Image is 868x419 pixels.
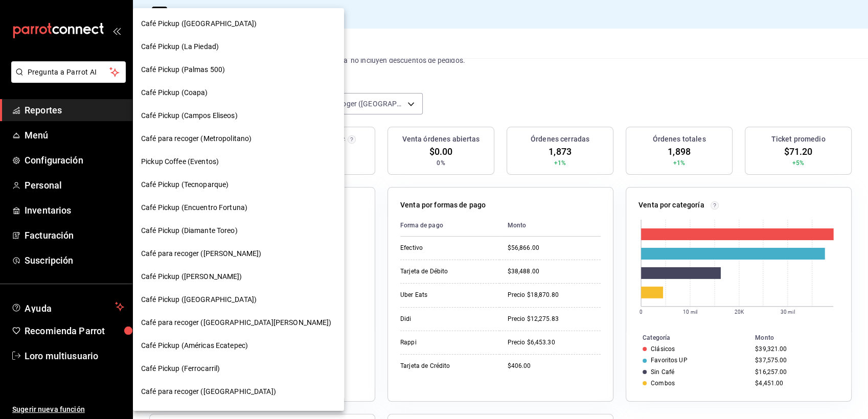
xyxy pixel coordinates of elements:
[141,18,257,29] span: Café Pickup ([GEOGRAPHIC_DATA])
[141,248,261,259] span: Café para recoger ([PERSON_NAME])
[133,35,344,58] div: Café Pickup (La Piedad)
[133,173,344,196] div: Café Pickup (Tecnoparque)
[133,311,344,334] div: Café para recoger ([GEOGRAPHIC_DATA][PERSON_NAME])
[141,225,238,236] span: Café Pickup (Diamante Toreo)
[133,219,344,242] div: Café Pickup (Diamante Toreo)
[141,386,276,397] span: Café para recoger ([GEOGRAPHIC_DATA])
[133,380,344,403] div: Café para recoger ([GEOGRAPHIC_DATA])
[141,317,332,328] span: Café para recoger ([GEOGRAPHIC_DATA][PERSON_NAME])
[133,357,344,380] div: Café Pickup (Ferrocarril)
[141,294,257,305] span: Café Pickup ([GEOGRAPHIC_DATA])
[141,110,238,121] span: Café Pickup (Campos Eliseos)
[133,196,344,219] div: Café Pickup (Encuentro Fortuna)
[141,202,247,213] span: Café Pickup (Encuentro Fortuna)
[141,271,242,282] span: Café Pickup ([PERSON_NAME])
[133,104,344,127] div: Café Pickup (Campos Eliseos)
[141,363,220,374] span: Café Pickup (Ferrocarril)
[133,242,344,265] div: Café para recoger ([PERSON_NAME])
[133,58,344,81] div: Café Pickup (Palmas 500)
[141,156,219,167] span: Pickup Coffee (Eventos)
[133,265,344,288] div: Café Pickup ([PERSON_NAME])
[141,340,248,351] span: Café Pickup (Américas Ecatepec)
[141,133,252,144] span: Café para recoger (Metropolitano)
[133,150,344,173] div: Pickup Coffee (Eventos)
[141,179,229,190] span: Café Pickup (Tecnoparque)
[133,127,344,150] div: Café para recoger (Metropolitano)
[141,64,225,75] span: Café Pickup (Palmas 500)
[141,41,219,52] span: Café Pickup (La Piedad)
[141,87,208,98] span: Café Pickup (Coapa)
[133,81,344,104] div: Café Pickup (Coapa)
[133,288,344,311] div: Café Pickup ([GEOGRAPHIC_DATA])
[133,334,344,357] div: Café Pickup (Américas Ecatepec)
[133,12,344,35] div: Café Pickup ([GEOGRAPHIC_DATA])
